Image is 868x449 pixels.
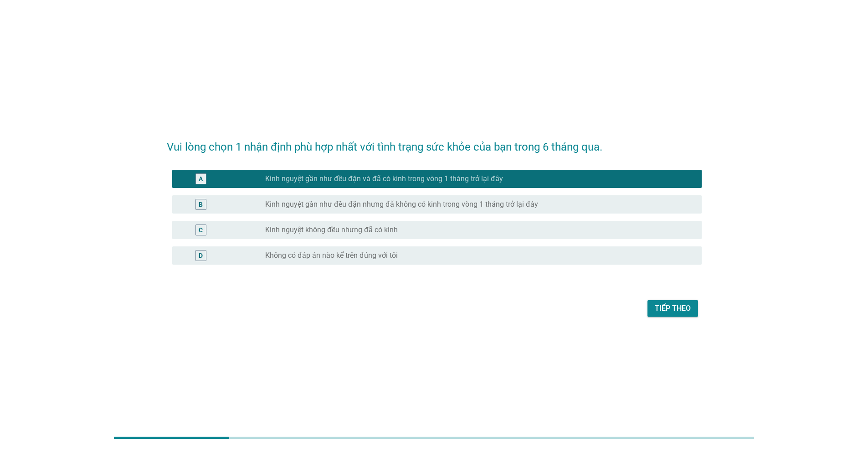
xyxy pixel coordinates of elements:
label: Kinh nguyệt gần như đều đặn và đã có kinh trong vòng 1 tháng trở lại đây [265,174,503,183]
label: Kinh nguyệt không đều nhưng đã có kinh [265,225,398,235]
div: Tiếp theo [655,303,691,314]
div: C [199,225,203,235]
div: B [199,200,203,209]
div: A [199,174,203,184]
h2: Vui lòng chọn 1 nhận định phù hợp nhất với tình trạng sức khỏe của bạn trong 6 tháng qua. [167,130,702,155]
label: Kinh nguyệt gần như đều đặn nhưng đã không có kinh trong vòng 1 tháng trở lại đây [265,200,538,209]
label: Không có đáp án nào kể trên đúng với tôi [265,251,398,260]
button: Tiếp theo [647,300,698,317]
div: D [199,251,203,261]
